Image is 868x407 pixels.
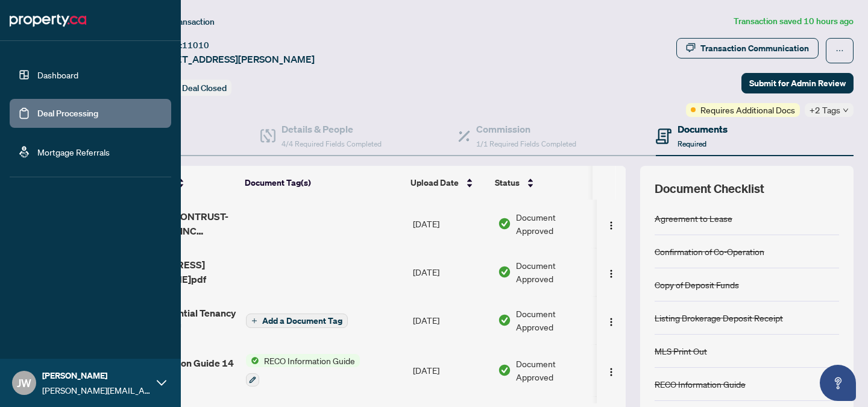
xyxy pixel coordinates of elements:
[476,122,576,136] h4: Commission
[246,354,360,386] button: Status IconRECO Information Guide
[408,344,493,396] td: [DATE]
[37,69,78,80] a: Dashboard
[741,73,854,93] button: Submit for Admin Review
[498,265,511,279] img: Document Status
[655,377,746,391] div: RECO Information Guide
[251,318,257,324] span: plus
[749,74,846,93] span: Submit for Admin Review
[410,176,459,189] span: Upload Date
[149,52,315,66] span: [STREET_ADDRESS][PERSON_NAME]
[734,14,854,28] article: Transaction saved 10 hours ago
[835,46,844,55] span: ellipsis
[259,354,360,367] span: RECO Information Guide
[182,83,227,93] span: Deal Closed
[843,107,849,113] span: down
[37,147,110,157] a: Mortgage Referrals
[700,39,809,58] div: Transaction Communication
[42,383,151,397] span: [PERSON_NAME][EMAIL_ADDRESS][DOMAIN_NAME]
[602,361,621,380] button: Logo
[498,217,511,230] img: Document Status
[490,166,593,200] th: Status
[655,344,707,358] div: MLS Print Out
[498,314,511,327] img: Document Status
[606,317,616,327] img: Logo
[655,245,764,258] div: Confirmation of Co-Operation
[37,108,98,119] a: Deal Processing
[606,367,616,377] img: Logo
[408,296,493,344] td: [DATE]
[678,122,728,136] h4: Documents
[246,313,348,329] button: Add a Document Tag
[655,311,783,324] div: Listing Brokerage Deposit Receipt
[42,369,151,382] span: [PERSON_NAME]
[516,259,591,285] span: Document Approved
[655,212,732,225] div: Agreement to Lease
[678,139,706,148] span: Required
[240,166,406,200] th: Document Tag(s)
[516,307,591,333] span: Document Approved
[262,317,342,325] span: Add a Document Tag
[655,278,739,291] div: Copy of Deposit Funds
[149,80,231,96] div: Status:
[182,40,209,51] span: 11010
[150,16,215,27] span: View Transaction
[676,38,819,58] button: Transaction Communication
[602,311,621,330] button: Logo
[810,103,840,117] span: +2 Tags
[700,103,795,116] span: Requires Additional Docs
[516,210,591,237] span: Document Approved
[820,365,856,401] button: Open asap
[495,176,520,189] span: Status
[655,180,764,197] span: Document Checklist
[602,262,621,282] button: Logo
[498,364,511,377] img: Document Status
[606,269,616,279] img: Logo
[246,354,259,367] img: Status Icon
[246,314,348,328] button: Add a Document Tag
[10,11,86,30] img: logo
[606,221,616,230] img: Logo
[602,214,621,233] button: Logo
[17,374,31,391] span: JW
[516,357,591,383] span: Document Approved
[406,166,490,200] th: Upload Date
[408,200,493,248] td: [DATE]
[281,139,382,148] span: 4/4 Required Fields Completed
[476,139,576,148] span: 1/1 Required Fields Completed
[408,248,493,296] td: [DATE]
[281,122,382,136] h4: Details & People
